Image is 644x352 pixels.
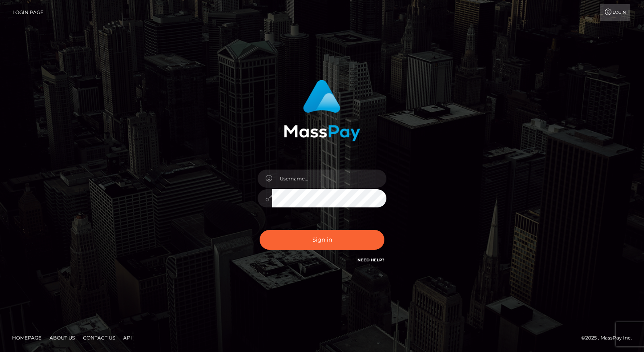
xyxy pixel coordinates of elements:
[260,230,384,250] button: Sign in
[46,331,78,344] a: About Us
[284,80,360,141] img: MassPay Login
[80,331,118,344] a: Contact Us
[9,331,45,344] a: Homepage
[12,4,43,21] a: Login Page
[357,257,384,263] a: Need Help?
[581,333,638,342] div: © 2025 , MassPay Inc.
[272,170,386,188] input: Username...
[120,331,135,344] a: API
[600,4,630,21] a: Login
